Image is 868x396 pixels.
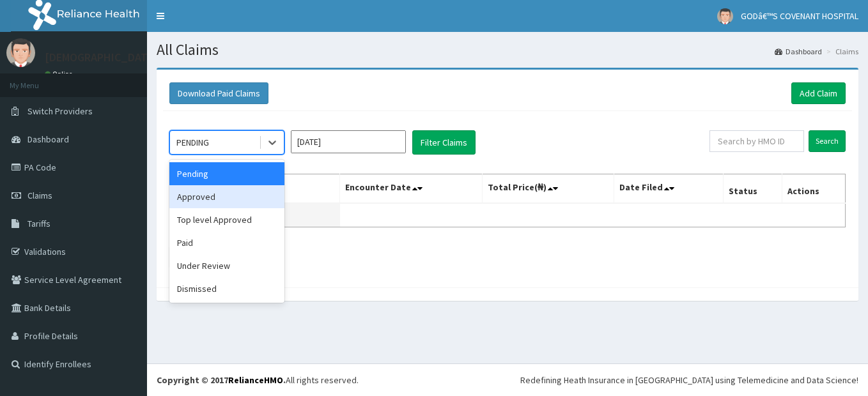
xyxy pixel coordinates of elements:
span: GODâ€™S COVENANT HOSPITAL [741,10,858,22]
a: RelianceHMO [228,374,283,386]
a: Online [45,70,75,79]
input: Select Month and Year [291,130,406,153]
th: Actions [782,174,845,204]
a: Add Claim [791,82,846,104]
h1: All Claims [157,42,858,58]
div: Approved [169,185,284,208]
div: Under Review [169,254,284,277]
span: Dashboard [27,133,69,145]
div: Top level Approved [169,208,284,231]
th: Date Filed [614,174,724,204]
th: Encounter Date [340,174,483,204]
a: Dashboard [775,46,822,57]
button: Filter Claims [412,130,476,155]
th: Total Price(₦) [482,174,614,204]
li: Claims [823,46,858,57]
span: Claims [27,190,52,201]
span: Switch Providers [27,105,93,117]
div: Paid [169,231,284,254]
img: User Image [717,8,733,24]
strong: Copyright © 2017 . [157,374,286,386]
div: Pending [169,162,284,185]
p: [DEMOGRAPHIC_DATA]’S [GEOGRAPHIC_DATA] [45,52,275,63]
span: Tariffs [27,218,50,229]
img: User Image [6,38,35,67]
div: Dismissed [169,277,284,300]
footer: All rights reserved. [147,363,868,396]
div: Redefining Heath Insurance in [GEOGRAPHIC_DATA] using Telemedicine and Data Science! [520,374,858,386]
input: Search by HMO ID [709,130,804,152]
th: Status [723,174,782,204]
div: PENDING [176,136,209,149]
input: Search [809,130,846,152]
button: Download Paid Claims [169,82,268,104]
